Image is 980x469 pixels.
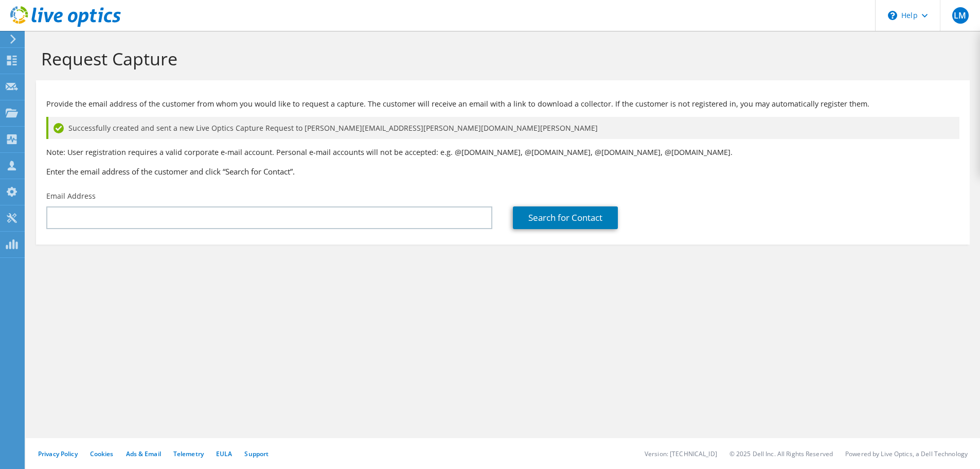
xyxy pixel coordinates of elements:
a: Support [244,449,269,458]
h1: Request Capture [41,48,959,70]
a: Cookies [90,449,114,458]
a: Privacy Policy [38,449,78,458]
span: LM [952,7,969,24]
a: Ads & Email [126,449,161,458]
a: Telemetry [173,449,204,458]
li: © 2025 Dell Inc. All Rights Reserved [729,449,833,458]
li: Version: [TECHNICAL_ID] [645,449,717,458]
a: EULA [216,449,232,458]
p: Provide the email address of the customer from whom you would like to request a capture. The cust... [46,98,959,110]
h3: Enter the email address of the customer and click “Search for Contact”. [46,166,959,177]
li: Powered by Live Optics, a Dell Technology [845,449,968,458]
svg: \n [888,11,897,20]
label: Email Address [46,191,96,201]
span: Successfully created and sent a new Live Optics Capture Request to [PERSON_NAME][EMAIL_ADDRESS][P... [68,123,598,134]
a: Search for Contact [513,206,618,229]
p: Note: User registration requires a valid corporate e-mail account. Personal e-mail accounts will ... [46,147,959,158]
